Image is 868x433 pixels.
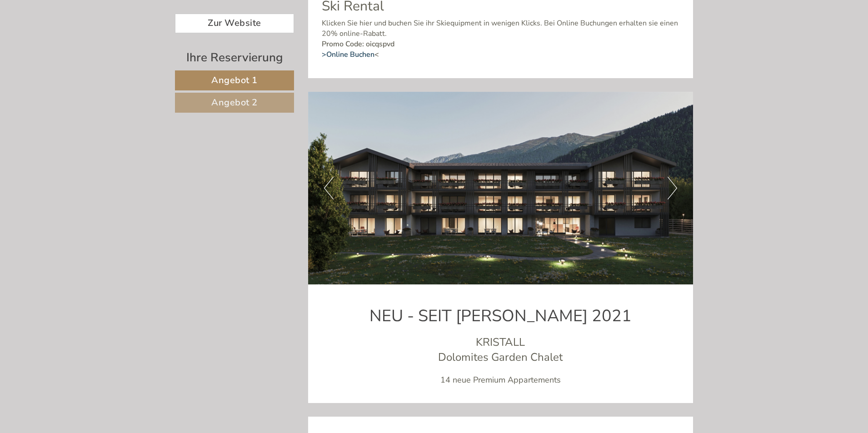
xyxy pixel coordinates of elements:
span: KRISTALL Dolomites Garden Chalet [438,335,563,364]
a: >Online Buchen [322,50,374,60]
strong: Promo Code: oicqspvd < [322,39,394,60]
button: Next [668,177,677,199]
h1: NEU - SEIT [PERSON_NAME] 2021 [322,307,680,325]
a: Zur Website [175,14,294,33]
div: Ihre Reservierung [175,49,294,66]
p: Klicken Sie hier und buchen Sie ihr Skiequipment in wenigen Klicks. Bei Online Buchungen erhalten... [322,18,680,60]
span: 14 neue Premium Appartements [440,374,561,385]
span: Angebot 1 [211,74,258,86]
button: Previous [324,177,334,199]
span: Angebot 2 [211,96,258,109]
